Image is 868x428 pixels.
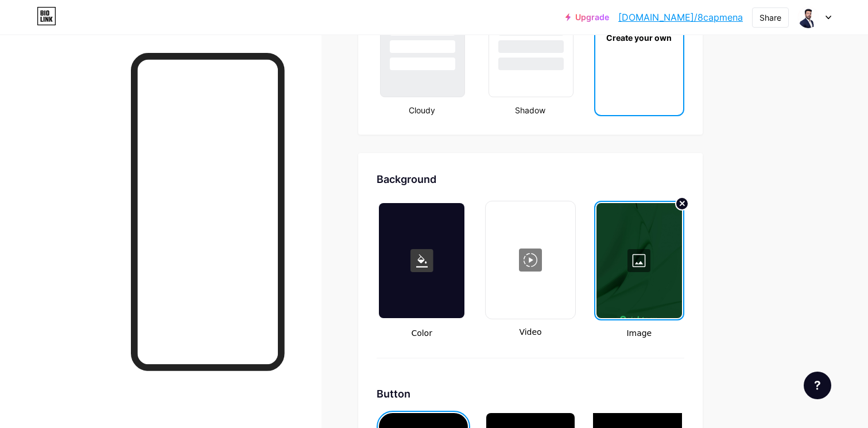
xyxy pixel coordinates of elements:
[597,32,681,44] div: Create your own
[377,386,684,402] div: Button
[377,171,684,187] div: Background
[759,12,781,24] div: Share
[565,13,609,22] a: Upgrade
[377,327,467,339] span: Color
[485,326,575,338] span: Video
[594,327,684,339] span: Image
[377,104,467,116] div: Cloudy
[618,10,743,24] a: [DOMAIN_NAME]/8capmena
[485,104,575,116] div: Shadow
[797,6,819,28] img: 8capmena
